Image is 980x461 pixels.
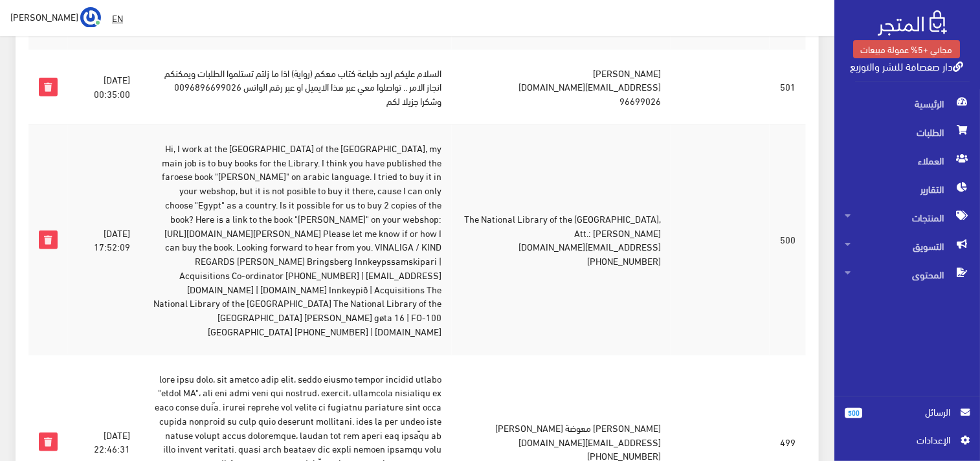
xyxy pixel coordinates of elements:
span: العملاء [845,146,970,175]
u: EN [112,10,123,26]
iframe: Drift Widget Chat Controller [16,372,65,422]
td: 500 [770,124,806,355]
td: [DATE] 00:35:00 [68,49,141,124]
a: التقارير [834,175,980,203]
img: ... [80,7,101,28]
span: الطلبات [845,118,970,146]
a: ... [PERSON_NAME] [10,6,101,27]
span: الرئيسية [845,89,970,118]
td: 501 [770,49,806,124]
span: المحتوى [845,260,970,289]
span: المنتجات [845,203,970,232]
td: [PERSON_NAME] [EMAIL_ADDRESS][DOMAIN_NAME] 96699026 [452,49,671,124]
a: المنتجات [834,203,980,232]
span: التسويق [845,232,970,260]
span: [PERSON_NAME] [10,8,78,25]
a: المحتوى [834,260,980,289]
a: العملاء [834,146,980,175]
a: الرئيسية [834,89,980,118]
a: 500 الرسائل [845,405,970,433]
img: . [878,10,947,36]
td: [DATE] 17:52:09 [68,124,141,355]
span: الرسائل [873,405,950,419]
a: دار صفصافة للنشر والتوزيع [850,56,963,75]
a: اﻹعدادات [845,433,970,453]
td: السلام عليكم اريد طباعة كتاب معكم (رواية) اذا ما زلتم تستلموا الطلبات ويمكنكم انجاز الامر .. تواص... [140,49,451,124]
td: The National Library of the [GEOGRAPHIC_DATA], Att.: [PERSON_NAME] [EMAIL_ADDRESS][DOMAIN_NAME] [... [452,124,671,355]
span: 500 [845,408,862,418]
a: EN [107,6,128,30]
a: مجاني +5% عمولة مبيعات [853,40,960,58]
span: التقارير [845,175,970,203]
span: اﻹعدادات [855,433,950,447]
td: Hi, I work at the [GEOGRAPHIC_DATA] of the [GEOGRAPHIC_DATA], my main job is to buy books for the... [140,124,451,355]
a: الطلبات [834,118,980,146]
